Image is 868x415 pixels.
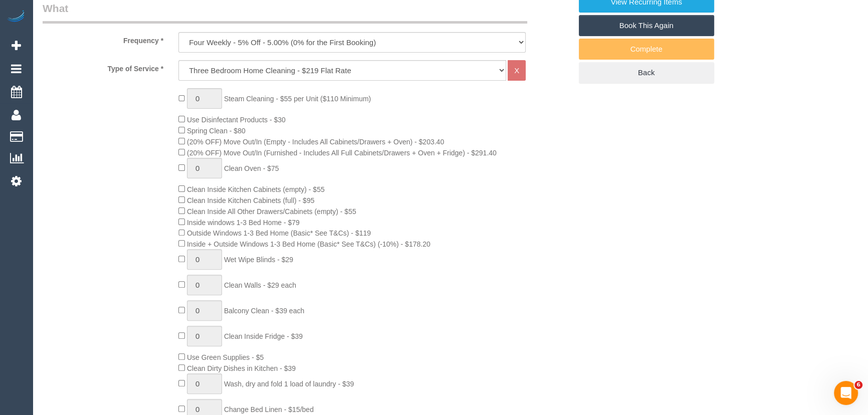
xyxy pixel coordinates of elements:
[187,116,286,124] span: Use Disinfectant Products - $30
[6,10,26,24] img: Automaid Logo
[224,95,371,103] span: Steam Cleaning - $55 per Unit ($110 Minimum)
[187,229,371,237] span: Outside Windows 1-3 Bed Home (Basic* See T&Cs) - $119
[579,15,714,36] a: Book This Again
[43,1,527,24] legend: What
[834,381,858,405] iframe: Intercom live chat
[224,380,354,388] span: Wash, dry and fold 1 load of laundry - $39
[35,32,171,46] label: Frequency *
[187,219,300,227] span: Inside windows 1-3 Bed Home - $79
[224,307,304,315] span: Balcony Clean - $39 each
[187,127,246,135] span: Spring Clean - $80
[187,138,444,146] span: (20% OFF) Move Out/In (Empty - Includes All Cabinets/Drawers + Oven) - $203.40
[854,381,862,389] span: 6
[224,256,293,264] span: Wet Wipe Blinds - $29
[224,332,303,340] span: Clean Inside Fridge - $39
[224,405,314,413] span: Change Bed Linen - $15/bed
[187,207,356,216] span: Clean Inside All Other Drawers/Cabinets (empty) - $55
[187,185,325,193] span: Clean Inside Kitchen Cabinets (empty) - $55
[187,240,430,248] span: Inside + Outside Windows 1-3 Bed Home (Basic* See T&Cs) (-10%) - $178.20
[187,353,264,361] span: Use Green Supplies - $5
[224,164,279,172] span: Clean Oven - $75
[187,196,314,204] span: Clean Inside Kitchen Cabinets (full) - $95
[224,281,296,289] span: Clean Walls - $29 each
[187,364,296,372] span: Clean Dirty Dishes in Kitchen - $39
[187,149,497,157] span: (20% OFF) Move Out/In (Furnished - Includes All Full Cabinets/Drawers + Oven + Fridge) - $291.40
[35,60,171,74] label: Type of Service *
[579,62,714,83] a: Back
